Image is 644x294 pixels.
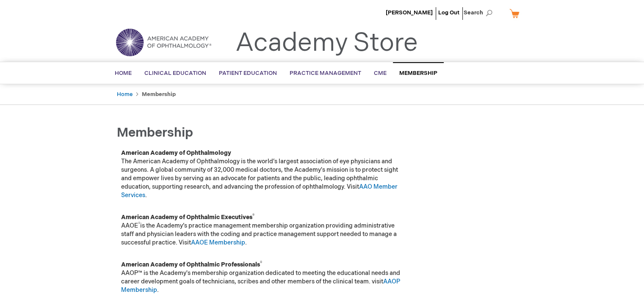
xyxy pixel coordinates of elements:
span: Practice Management [290,70,361,77]
span: Patient Education [219,70,277,77]
strong: American Academy of Ophthalmic Executives [121,214,254,221]
strong: American Academy of Ophthalmology [121,149,231,157]
p: AAOE is the Academy’s practice management membership organization providing administrative staff ... [121,213,405,247]
a: Home [117,91,133,98]
sup: ® [260,261,262,266]
sup: ® [138,222,140,227]
p: The American Academy of Ophthalmology is the world’s largest association of eye physicians and su... [121,149,405,200]
span: Clinical Education [144,70,206,77]
a: Log Out [438,9,459,16]
a: AAOE Membership [191,239,245,246]
span: Membership [399,70,437,77]
strong: Membership [142,91,176,98]
strong: American Academy of Ophthalmic Professionals [121,261,262,268]
a: [PERSON_NAME] [386,9,433,16]
sup: ® [252,213,254,218]
span: Home [115,70,132,77]
span: Membership [117,125,193,140]
span: CME [374,70,387,77]
a: Academy Store [235,28,418,58]
span: Search [464,4,496,21]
